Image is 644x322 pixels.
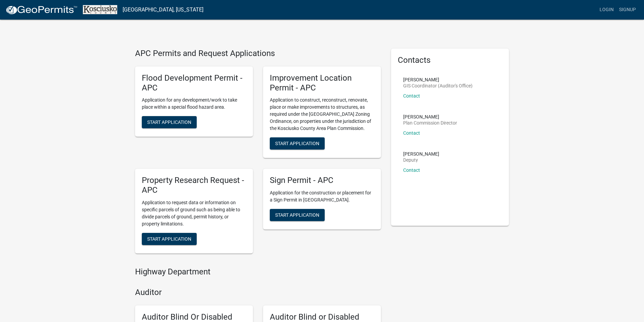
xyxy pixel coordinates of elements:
[142,116,197,128] button: Start Application
[270,137,325,150] button: Start Application
[403,130,420,136] a: Contact
[275,141,319,146] span: Start Application
[398,55,502,65] h5: Contacts
[142,312,246,322] h5: Auditor Blind Or Disabled
[142,233,197,245] button: Start Application
[270,73,374,93] h5: Improvement Location Permit - APC
[597,3,616,16] a: Login
[142,73,246,93] h5: Flood Development Permit - APC
[403,152,439,156] p: [PERSON_NAME]
[403,114,457,119] p: [PERSON_NAME]
[142,176,246,195] h5: Property Research Request - APC
[403,167,420,173] a: Contact
[403,93,420,99] a: Contact
[403,83,473,88] p: GIS Coordinator (Auditor's Office)
[270,176,374,185] h5: Sign Permit - APC
[147,236,191,241] span: Start Application
[142,199,246,227] p: Application to request data or information on specific parcels of ground such as being able to di...
[135,49,381,58] h4: APC Permits and Request Applications
[403,77,473,82] p: [PERSON_NAME]
[270,209,325,221] button: Start Application
[123,4,203,16] a: [GEOGRAPHIC_DATA], [US_STATE]
[83,5,117,14] img: Kosciusko County, Indiana
[270,97,374,132] p: Application to construct, reconstruct, renovate, place or make improvements to structures, as req...
[135,267,381,277] h4: Highway Department
[403,120,457,125] p: Plan Commission Director
[275,212,319,218] span: Start Application
[616,3,639,16] a: Signup
[147,119,191,125] span: Start Application
[270,189,374,204] p: Application for the construction or placement for a Sign Permit in [GEOGRAPHIC_DATA].
[403,158,439,162] p: Deputy
[135,288,381,297] h4: Auditor
[142,97,246,111] p: Application for any development/work to take place within a special flood hazard area.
